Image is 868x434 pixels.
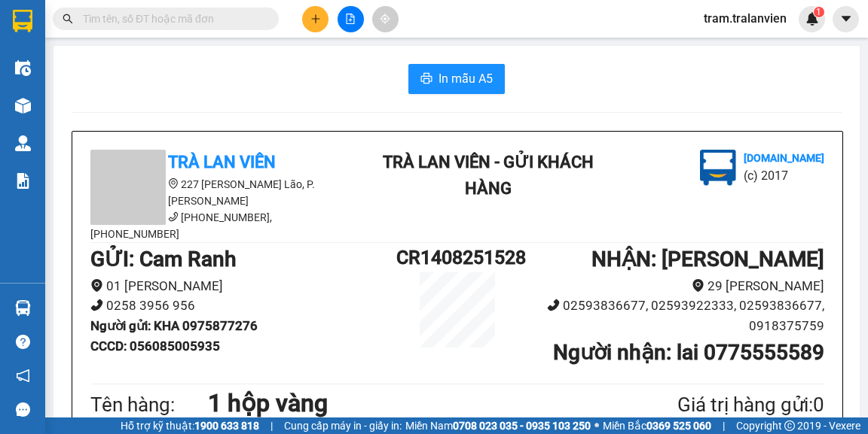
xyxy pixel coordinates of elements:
[90,176,362,209] li: 227 [PERSON_NAME] Lão, P. [PERSON_NAME]
[284,417,402,434] span: Cung cấp máy in - giấy in:
[16,335,30,349] span: question-circle
[553,340,824,365] b: Người nhận : lai 0775555589
[784,420,795,431] span: copyright
[603,417,711,434] span: Miền Bắc
[591,247,824,272] b: NHẬN : [PERSON_NAME]
[121,417,259,434] span: Hỗ trợ kỹ thuật:
[839,12,853,26] span: caret-down
[439,69,493,88] span: In mẫu A5
[744,166,824,185] li: (c) 2017
[833,6,859,32] button: caret-down
[692,279,704,292] span: environment
[338,6,364,32] button: file-add
[90,276,396,296] li: 01 [PERSON_NAME]
[15,135,31,151] img: warehouse-icon
[15,173,31,189] img: solution-icon
[270,417,273,434] span: |
[646,420,711,432] strong: 0369 525 060
[408,64,505,94] button: printerIn mẫu A5
[396,243,518,272] h1: CR1408251528
[63,14,73,24] span: search
[405,417,591,434] span: Miền Nam
[814,7,824,17] sup: 1
[90,247,237,272] b: GỬI : Cam Ranh
[15,60,31,76] img: warehouse-icon
[208,384,604,422] h1: 1 hộp vàng
[302,6,329,32] button: plus
[518,276,824,296] li: 29 [PERSON_NAME]
[700,150,736,186] img: logo.jpg
[723,417,725,434] span: |
[372,6,399,32] button: aim
[168,153,276,171] b: Trà Lan Viên
[90,318,258,333] b: Người gửi : KHA 0975877276
[744,152,824,164] b: [DOMAIN_NAME]
[310,14,321,24] span: plus
[383,153,594,198] b: Trà Lan Viên - Gửi khách hàng
[604,390,824,420] div: Giá trị hàng gửi: 0
[692,9,799,28] span: tram.tralanvien
[816,7,821,17] span: 1
[594,423,599,429] span: ⚪️
[168,211,179,222] span: phone
[15,98,31,114] img: warehouse-icon
[90,279,103,292] span: environment
[90,209,362,242] li: [PHONE_NUMBER], [PHONE_NUMBER]
[345,14,356,24] span: file-add
[90,296,396,316] li: 0258 3956 956
[380,14,390,24] span: aim
[16,369,30,383] span: notification
[16,402,30,417] span: message
[194,420,259,432] strong: 1900 633 818
[518,296,824,335] li: 02593836677, 02593922333, 02593836677, 0918375759
[547,299,560,311] span: phone
[168,178,179,189] span: environment
[90,390,208,420] div: Tên hàng:
[453,420,591,432] strong: 0708 023 035 - 0935 103 250
[90,338,220,354] b: CCCD : 056085005935
[90,299,103,311] span: phone
[83,11,261,27] input: Tìm tên, số ĐT hoặc mã đơn
[13,10,32,32] img: logo-vxr
[15,300,31,316] img: warehouse-icon
[805,12,819,26] img: icon-new-feature
[420,72,432,86] span: printer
